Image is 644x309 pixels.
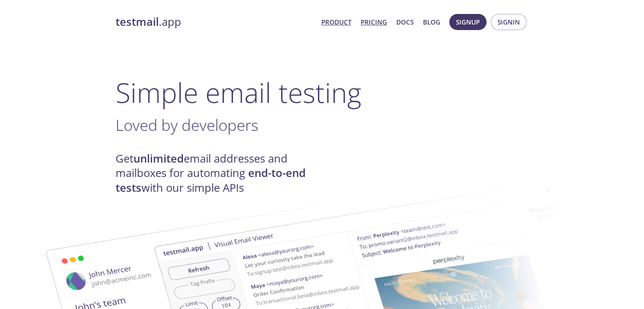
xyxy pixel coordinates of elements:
[116,152,322,195] h4: Get email addresses and mailboxes for automating with our simple APIs
[396,17,414,28] a: Docs
[116,76,529,109] h1: Simple email testing
[456,17,480,28] span: Signup
[361,17,387,28] a: Pricing
[423,17,440,28] a: Blog
[116,14,159,29] strong: testmail
[321,17,351,28] a: Product
[116,166,306,195] strong: end-to-end tests
[449,14,486,30] button: Signup
[133,151,184,166] strong: unlimited
[116,15,315,29] a: testmail.app
[491,14,527,30] button: Signin
[498,17,520,28] span: Signin
[116,114,258,135] span: Loved by developers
